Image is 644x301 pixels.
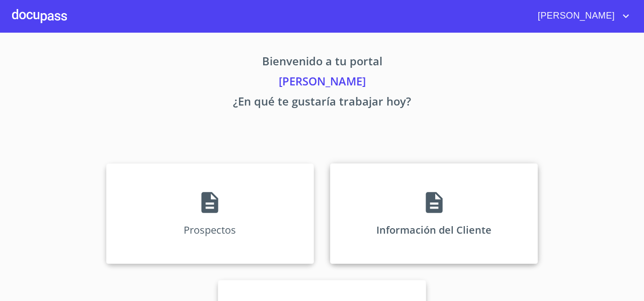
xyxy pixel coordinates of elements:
[530,8,620,24] span: [PERSON_NAME]
[12,73,632,93] p: [PERSON_NAME]
[12,53,632,73] p: Bienvenido a tu portal
[530,8,632,24] button: account of current user
[376,223,492,237] p: Información del Cliente
[12,93,632,113] p: ¿En qué te gustaría trabajar hoy?
[184,223,236,237] p: Prospectos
